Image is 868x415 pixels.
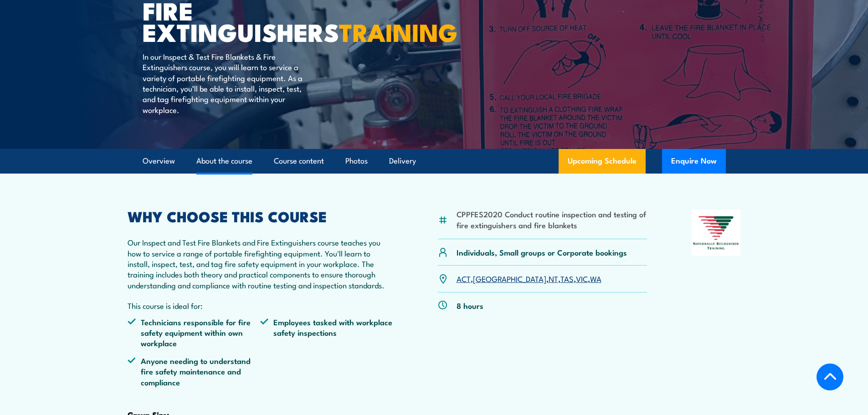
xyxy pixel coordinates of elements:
[560,273,574,284] a: TAS
[457,273,601,284] p: , , , , ,
[345,149,368,173] a: Photos
[559,149,646,174] a: Upcoming Schedule
[389,149,416,173] a: Delivery
[457,300,483,311] p: 8 hours
[457,273,471,284] a: ACT
[196,149,252,173] a: About the course
[274,149,324,173] a: Course content
[576,273,588,284] a: VIC
[549,273,558,284] a: NT
[128,210,394,222] h2: WHY CHOOSE THIS COURSE
[457,247,627,257] p: Individuals, Small groups or Corporate bookings
[128,300,394,311] p: This course is ideal for:
[128,317,261,348] li: Technicians responsible for fire safety equipment within own workplace
[692,210,741,256] img: Nationally Recognised Training logo.
[339,12,457,50] strong: TRAINING
[128,237,394,290] p: Our Inspect and Test Fire Blankets and Fire Extinguishers course teaches you how to service a ran...
[143,149,175,173] a: Overview
[590,273,601,284] a: WA
[143,51,309,115] p: In our Inspect & Test Fire Blankets & Fire Extinguishers course, you will learn to service a vari...
[260,317,393,348] li: Employees tasked with workplace safety inspections
[473,273,546,284] a: [GEOGRAPHIC_DATA]
[662,149,726,174] button: Enquire Now
[128,355,261,387] li: Anyone needing to understand fire safety maintenance and compliance
[457,209,647,230] li: CPPFES2020 Conduct routine inspection and testing of fire extinguishers and fire blankets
